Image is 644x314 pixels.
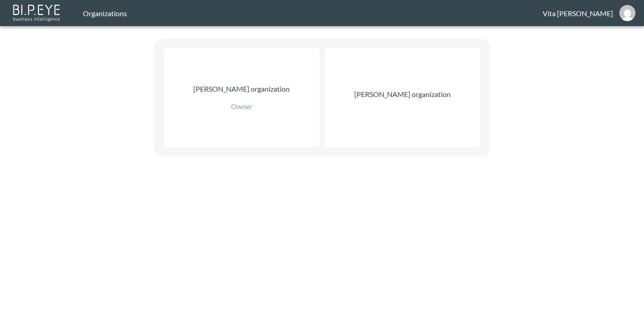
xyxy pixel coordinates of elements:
[619,5,635,21] img: 05760d7fbba6d9f9ba6d42e1192bc5ed
[231,101,252,112] p: Owner
[193,84,290,94] p: [PERSON_NAME] organization
[83,9,543,18] div: Organizations
[354,89,451,100] p: [PERSON_NAME] organization
[11,2,63,22] img: bipeye-logo
[613,2,642,24] button: vnipane@mutualart.com
[543,9,613,18] div: Vita [PERSON_NAME]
